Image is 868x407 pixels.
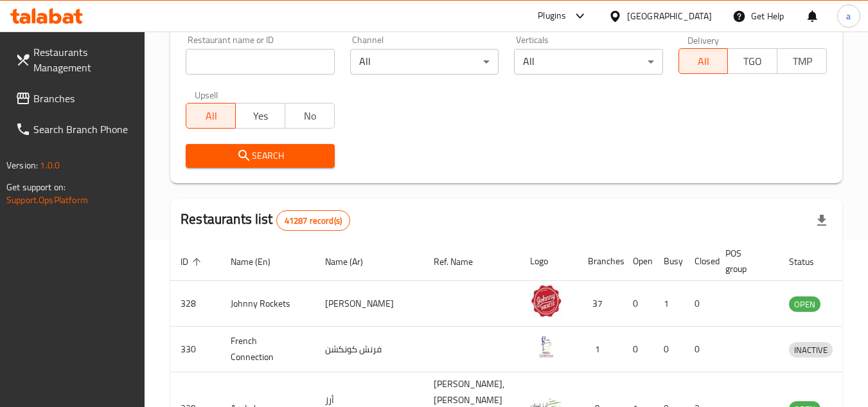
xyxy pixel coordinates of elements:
[325,254,380,269] span: Name (Ar)
[789,297,820,312] span: OPEN
[733,52,772,71] span: TGO
[186,49,334,75] input: Search for restaurant name or ID..
[276,210,350,231] div: Total records count
[627,9,712,23] div: [GEOGRAPHIC_DATA]
[578,242,623,281] th: Branches
[789,343,833,357] span: INACTIVE
[170,281,220,327] td: 328
[530,330,562,363] img: French Connection
[241,107,280,125] span: Yes
[186,103,236,129] button: All
[231,254,287,269] span: Name (En)
[290,107,330,125] span: No
[196,148,324,164] span: Search
[783,52,822,71] span: TMP
[235,103,285,129] button: Yes
[33,91,135,106] span: Branches
[687,35,720,44] label: Delivery
[789,342,833,357] div: INACTIVE
[789,254,831,269] span: Status
[33,44,135,75] span: Restaurants Management
[181,210,350,231] h2: Restaurants list
[684,281,715,327] td: 0
[170,327,220,372] td: 330
[6,157,38,174] span: Version:
[578,281,623,327] td: 37
[315,327,423,372] td: فرنش كونكشن
[530,285,562,317] img: Johnny Rockets
[220,327,315,372] td: French Connection
[514,49,662,75] div: All
[33,122,135,137] span: Search Branch Phone
[181,254,205,269] span: ID
[846,9,851,23] span: a
[40,157,60,174] span: 1.0.0
[777,48,827,74] button: TMP
[5,114,145,145] a: Search Branch Phone
[653,327,684,372] td: 0
[220,281,315,327] td: Johnny Rockets
[623,281,653,327] td: 0
[684,327,715,372] td: 0
[350,49,499,75] div: All
[653,242,684,281] th: Busy
[725,246,763,276] span: POS group
[520,242,578,281] th: Logo
[653,281,684,327] td: 1
[186,144,334,168] button: Search
[434,254,490,269] span: Ref. Name
[538,8,566,24] div: Plugins
[684,242,715,281] th: Closed
[5,83,145,114] a: Branches
[623,327,653,372] td: 0
[6,179,66,195] span: Get support on:
[806,205,837,236] div: Export file
[5,37,145,83] a: Restaurants Management
[623,242,653,281] th: Open
[191,107,231,125] span: All
[315,281,423,327] td: [PERSON_NAME]
[285,103,335,129] button: No
[277,215,350,227] span: 41287 record(s)
[727,48,777,74] button: TGO
[578,327,623,372] td: 1
[6,192,88,208] a: Support.OpsPlatform
[678,48,729,74] button: All
[684,52,723,71] span: All
[789,296,820,312] div: OPEN
[195,90,218,99] label: Upsell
